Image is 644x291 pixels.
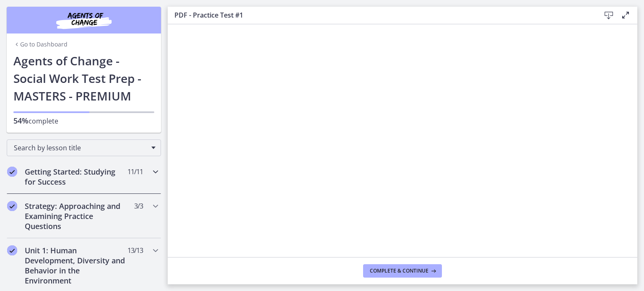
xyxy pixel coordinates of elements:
a: Go to Dashboard [13,40,68,49]
p: complete [13,116,154,126]
i: Completed [7,201,17,211]
span: Complete & continue [370,268,428,274]
h3: PDF - Practice Test #1 [174,10,587,20]
span: 11 / 11 [127,167,143,177]
i: Completed [7,245,17,255]
span: 13 / 13 [127,245,143,255]
i: Completed [7,167,17,177]
h2: Unit 1: Human Development, Diversity and Behavior in the Environment [25,245,127,286]
h1: Agents of Change - Social Work Test Prep - MASTERS - PREMIUM [13,52,154,105]
h2: Strategy: Approaching and Examining Practice Questions [25,201,127,231]
button: Complete & continue [363,264,442,278]
span: 3 / 3 [134,201,143,211]
span: 54% [13,116,29,126]
div: Search by lesson title [7,139,161,156]
h2: Getting Started: Studying for Success [25,167,127,187]
img: Agents of Change [34,10,134,30]
span: Search by lesson title [14,143,147,152]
